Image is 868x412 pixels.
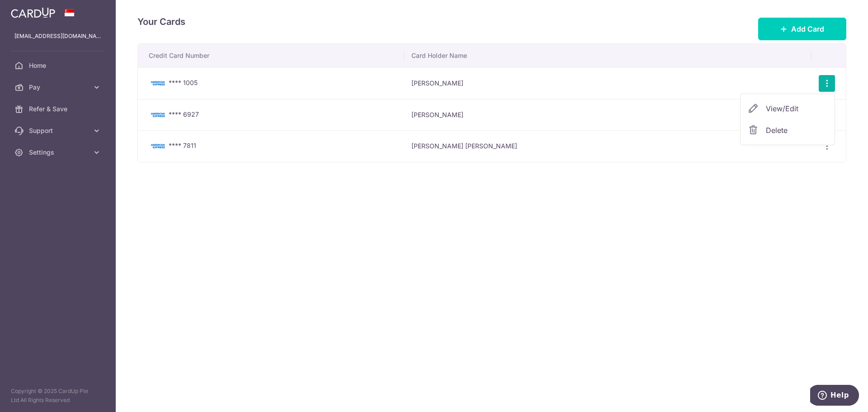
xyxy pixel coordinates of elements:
[741,119,835,141] a: Delete
[791,24,824,34] span: Add Card
[149,78,167,89] img: Bank Card
[404,67,811,99] td: [PERSON_NAME]
[29,148,89,157] span: Settings
[149,109,167,120] img: Bank Card
[11,7,55,18] img: CardUp
[20,6,39,14] span: Help
[149,141,167,152] img: Bank Card
[766,125,827,136] span: Delete
[29,104,89,114] span: Refer & Save
[404,130,811,162] td: [PERSON_NAME] [PERSON_NAME]
[810,385,859,407] iframe: Opens a widget where you can find more information
[766,103,827,114] span: View/Edit
[137,14,185,29] h4: Your Cards
[29,83,89,92] span: Pay
[29,126,89,135] span: Support
[741,98,835,119] a: View/Edit
[758,18,846,40] button: Add Card
[138,44,404,67] th: Credit Card Number
[404,99,811,131] td: [PERSON_NAME]
[29,61,89,70] span: Home
[404,44,811,67] th: Card Holder Name
[14,32,101,41] p: [EMAIL_ADDRESS][DOMAIN_NAME]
